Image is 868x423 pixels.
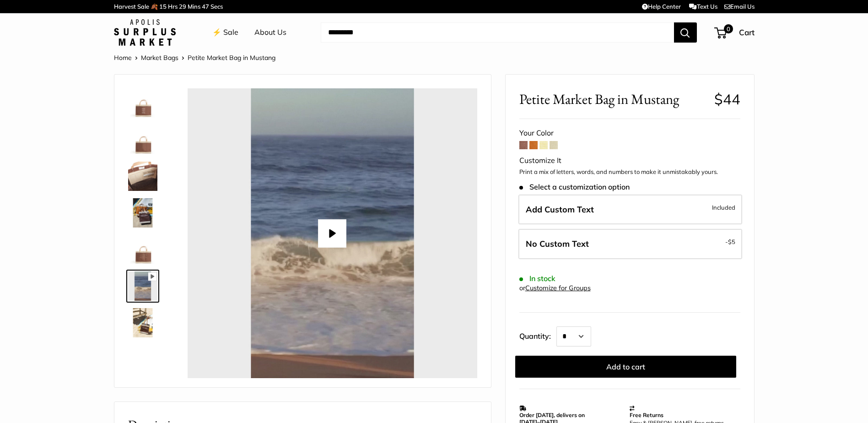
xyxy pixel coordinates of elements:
[126,233,159,266] a: Petite Market Bag in Mustang
[515,356,736,378] button: Add to cart
[188,54,275,62] span: Petite Market Bag in Mustang
[179,3,186,10] span: 29
[689,3,717,10] a: Text Us
[525,284,591,292] a: Customize for Groups
[202,3,209,10] span: 47
[128,88,157,118] img: Petite Market Bag in Mustang
[188,3,200,10] span: Mins
[168,3,178,10] span: Hrs
[126,270,159,303] a: Petite Market Bag in Mustang
[254,26,286,39] a: About Us
[526,204,594,215] span: Add Custom Text
[114,19,176,46] img: Apolis: Surplus Market
[128,271,157,301] img: Petite Market Bag in Mustang
[728,238,735,245] span: $5
[128,235,157,264] img: Petite Market Bag in Mustang
[212,26,238,39] a: ⚡️ Sale
[114,54,132,62] a: Home
[159,3,167,10] span: 15
[518,229,742,259] label: Leave Blank
[128,198,157,228] img: Petite Market Bag in Mustang
[712,202,735,213] span: Included
[725,236,735,247] span: -
[519,154,740,168] div: Customize It
[518,195,742,225] label: Add Custom Text
[126,306,159,339] a: Petite Market Bag in Mustang
[126,196,159,229] a: Petite Market Bag in Mustang
[714,90,740,108] span: $44
[723,24,733,33] span: 0
[126,123,159,156] a: Petite Market Bag in Mustang
[519,282,591,294] div: or
[321,22,674,43] input: Search...
[724,3,755,10] a: Email Us
[114,52,275,64] nav: Breadcrumb
[715,25,755,40] a: 0 Cart
[526,239,589,249] span: No Custom Text
[126,87,159,119] a: Petite Market Bag in Mustang
[519,274,555,283] span: In stock
[126,160,159,193] a: Petite Market Bag in Mustang
[519,183,630,191] span: Select a customization option
[318,219,346,248] button: Play
[128,308,157,337] img: Petite Market Bag in Mustang
[141,54,178,62] a: Market Bags
[128,162,157,191] img: Petite Market Bag in Mustang
[739,27,755,37] span: Cart
[519,91,707,108] span: Petite Market Bag in Mustang
[519,126,740,140] div: Your Color
[210,3,223,10] span: Secs
[519,324,556,347] label: Quantity:
[642,3,681,10] a: Help Center
[519,168,740,177] p: Print a mix of letters, words, and numbers to make it unmistakably yours.
[674,22,697,43] button: Search
[630,412,663,418] strong: Free Returns
[128,125,157,154] img: Petite Market Bag in Mustang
